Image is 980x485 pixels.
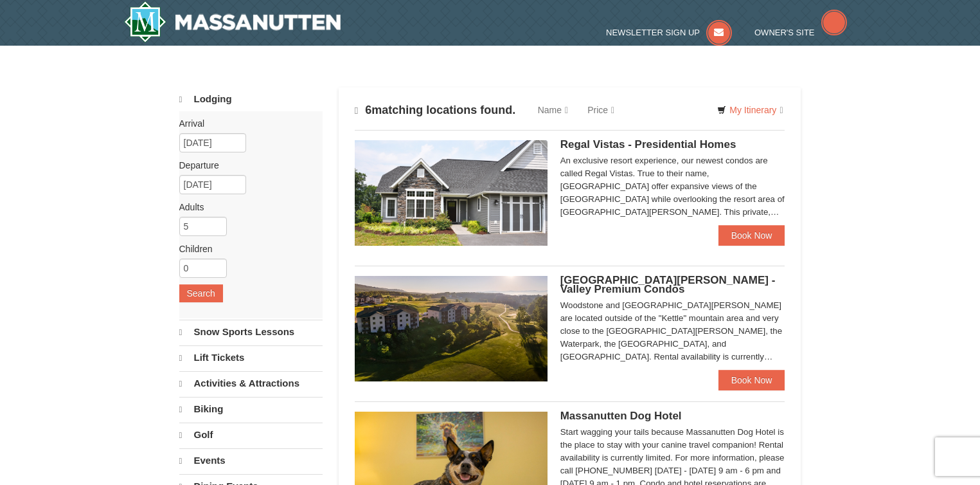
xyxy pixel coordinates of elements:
label: Departure [179,159,313,172]
a: Massanutten Resort [124,1,341,42]
a: Biking [179,397,323,421]
div: Woodstone and [GEOGRAPHIC_DATA][PERSON_NAME] are located outside of the "Kettle" mountain area an... [560,299,785,363]
a: Newsletter Sign Up [606,28,732,37]
div: An exclusive resort experience, our newest condos are called Regal Vistas. True to their name, [G... [560,154,785,219]
a: Owner's Site [754,28,847,37]
img: 19219041-4-ec11c166.jpg [355,276,548,381]
label: Arrival [179,117,313,130]
a: Snow Sports Lessons [179,320,323,344]
span: Newsletter Sign Up [606,28,700,37]
span: [GEOGRAPHIC_DATA][PERSON_NAME] - Valley Premium Condos [560,274,776,295]
a: Golf [179,423,323,447]
a: Book Now [718,225,785,246]
a: My Itinerary [709,100,791,120]
a: Book Now [718,370,785,390]
label: Children [179,243,313,255]
label: Adults [179,201,313,214]
img: Massanutten Resort Logo [124,1,341,42]
img: 19218991-1-902409a9.jpg [355,140,548,246]
span: Regal Vistas - Presidential Homes [560,138,736,151]
a: Price [578,97,624,123]
a: Activities & Attractions [179,371,323,396]
button: Search [179,284,223,302]
a: Lodging [179,87,323,111]
a: Lift Tickets [179,345,323,370]
span: Massanutten Dog Hotel [560,410,682,422]
a: Name [528,97,578,123]
a: Events [179,448,323,473]
span: Owner's Site [754,28,815,37]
